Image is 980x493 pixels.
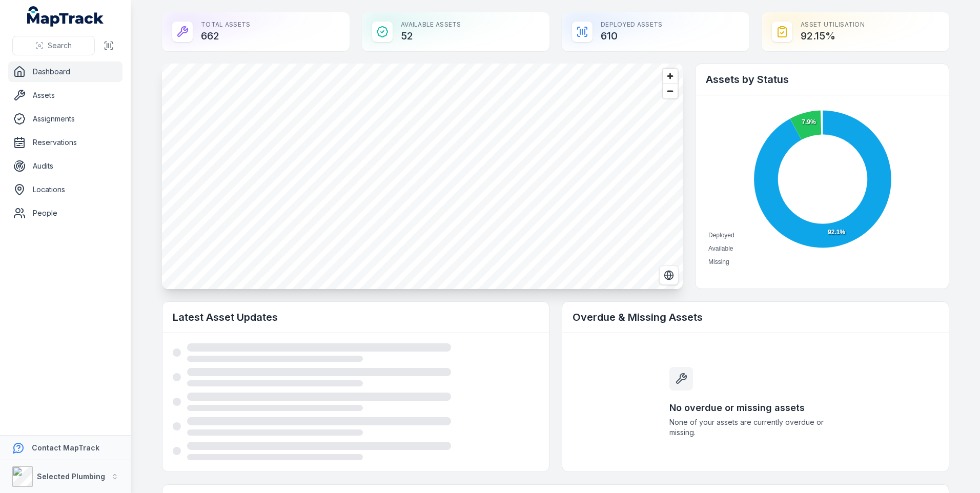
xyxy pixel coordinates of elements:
a: MapTrack [27,6,104,27]
canvas: Map [162,64,683,289]
a: Assignments [8,109,122,129]
a: Assets [8,85,122,106]
span: Available [708,245,733,252]
a: Audits [8,156,122,176]
h2: Latest Asset Updates [173,310,539,324]
button: Switch to Satellite View [659,265,679,285]
button: Zoom in [663,69,678,84]
button: Search [12,36,95,55]
h2: Overdue & Missing Assets [573,310,938,324]
h2: Assets by Status [706,72,938,87]
a: People [8,203,122,223]
span: Deployed [708,232,734,239]
a: Reservations [8,132,122,153]
span: None of your assets are currently overdue or missing. [669,417,842,438]
span: Missing [708,258,729,265]
strong: Contact MapTrack [32,443,99,452]
a: Dashboard [8,61,122,82]
h3: No overdue or missing assets [669,401,842,415]
button: Zoom out [663,84,678,98]
a: Locations [8,179,122,200]
strong: Selected Plumbing [37,472,105,481]
span: Search [48,40,72,51]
